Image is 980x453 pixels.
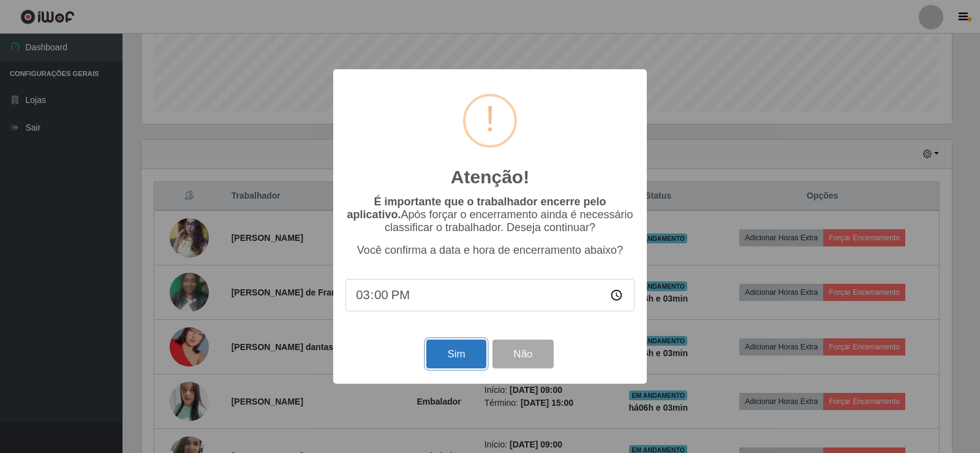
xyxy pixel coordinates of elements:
[345,196,635,234] p: Após forçar o encerramento ainda é necessário classificar o trabalhador. Deseja continuar?
[451,166,529,188] h2: Atenção!
[426,340,486,368] button: Sim
[347,196,606,221] b: É importante que o trabalhador encerre pelo aplicativo.
[345,244,635,257] p: Você confirma a data e hora de encerramento abaixo?
[492,340,553,368] button: Não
